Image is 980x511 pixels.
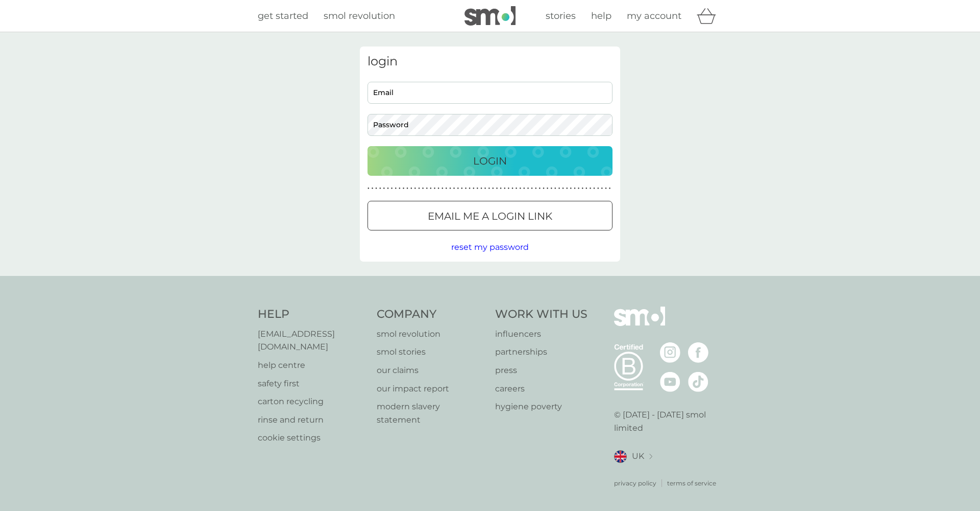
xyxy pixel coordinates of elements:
p: ● [574,186,576,191]
a: partnerships [495,345,587,359]
p: ● [511,186,513,191]
a: our impact report [377,382,485,396]
p: ● [461,186,463,191]
p: ● [477,186,479,191]
a: smol revolution [377,328,485,341]
a: smol stories [377,345,485,359]
span: UK [632,450,644,463]
img: visit the smol Youtube page [660,371,680,392]
p: ● [543,186,545,191]
h4: Work With Us [495,307,587,322]
p: ● [519,186,521,191]
button: reset my password [451,241,529,254]
p: ● [395,186,397,191]
a: hygiene poverty [495,400,587,413]
p: ● [422,186,424,191]
p: ● [492,186,494,191]
p: ● [585,186,587,191]
span: stories [546,10,576,21]
h4: Company [377,307,485,322]
p: help centre [258,359,366,372]
p: ● [609,186,611,191]
p: ● [372,186,374,191]
img: visit the smol Facebook page [688,342,708,363]
img: select a new location [649,454,652,459]
p: ● [535,186,537,191]
a: safety first [258,377,366,390]
a: terms of service [667,478,716,488]
p: © [DATE] - [DATE] smol limited [614,408,723,434]
p: ● [590,186,592,191]
p: ● [457,186,459,191]
p: ● [437,186,439,191]
p: ● [484,186,486,191]
p: ● [508,186,510,191]
p: ● [601,186,603,191]
p: ● [406,186,408,191]
p: ● [434,186,436,191]
p: ● [367,186,370,191]
a: [EMAIL_ADDRESS][DOMAIN_NAME] [258,328,366,354]
a: help [591,9,611,24]
a: get started [258,9,308,24]
p: ● [605,186,607,191]
p: cookie settings [258,431,366,445]
p: ● [566,186,568,191]
p: ● [446,186,448,191]
p: ● [581,186,583,191]
p: ● [403,186,405,191]
p: ● [523,186,525,191]
p: careers [495,382,587,396]
p: ● [418,186,420,191]
a: our claims [377,364,485,377]
a: my account [627,9,681,24]
p: ● [387,186,389,191]
p: ● [578,186,580,191]
img: visit the smol Tiktok page [688,371,708,392]
p: ● [527,186,529,191]
p: ● [473,186,475,191]
p: ● [453,186,455,191]
p: ● [410,186,412,191]
a: stories [546,9,576,24]
p: ● [488,186,490,191]
span: help [591,10,611,21]
a: smol revolution [324,9,395,24]
a: influencers [495,328,587,341]
p: Email me a login link [428,208,552,224]
p: ● [379,186,381,191]
p: ● [554,186,556,191]
p: ● [391,186,393,191]
a: press [495,364,587,377]
img: smol [464,6,516,26]
button: Login [367,146,612,176]
button: Email me a login link [367,201,612,230]
p: ● [593,186,595,191]
a: modern slavery statement [377,400,485,426]
img: UK flag [614,450,627,463]
p: ● [449,186,451,191]
p: ● [500,186,502,191]
p: Login [473,153,507,169]
p: ● [469,186,471,191]
span: get started [258,10,308,21]
p: ● [516,186,518,191]
span: reset my password [451,242,529,252]
p: ● [465,186,467,191]
p: ● [430,186,432,191]
img: smol [614,307,665,341]
p: ● [531,186,533,191]
h4: Help [258,307,366,322]
a: privacy policy [614,478,656,488]
p: ● [383,186,385,191]
p: ● [539,186,541,191]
